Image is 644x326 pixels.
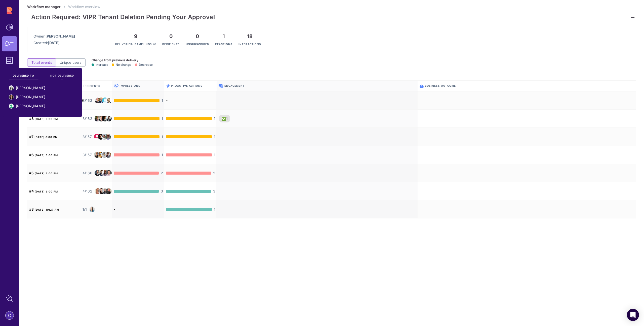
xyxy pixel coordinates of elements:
p: 1 [215,33,232,39]
img: 9371519075909_17808b267fa5ca7ce933_32.jpg [106,97,112,103]
img: 8651533986689_b79c1e469b60449a880c_32.png [102,116,108,121]
span: #6 [29,153,34,157]
img: 1771666777040_20ec1169754519dd75d8_32.jpg [98,116,104,121]
a: #4[DATE] 6:00 PM [29,188,58,194]
img: 8525803544391_e4bc78f9dfe39fb1ff36_32.jpg [89,206,95,212]
a: #5[DATE] 6:00 PM [29,170,58,176]
span: [DATE] 6:00 PM [35,154,58,157]
img: 7222282322786_bd3f92ee0fec5379c3bb_32.jpg [98,188,104,194]
span: 1 [162,98,163,103]
img: 2928803726677_fc9059ce55290f77b636_32.jpg [102,170,108,176]
img: 8275870318368_638539d373164e1ce016_32.jpg [98,134,104,140]
img: 8688462604896_c58a4ce5c96225d04d32_32.jpg [95,188,100,194]
p: Recipients [162,39,180,46]
a: Workflow manager [27,5,61,9]
p: Owner: [33,34,75,39]
span: No change [112,63,131,67]
span: BUSINESS OUTCOME [425,84,456,87]
span: NOT DELIVERED [50,74,74,77]
img: 1463838546758_52ef21947da043779188_32.jpg [95,116,100,121]
span: 2 [161,171,163,176]
p: 0 [162,33,180,39]
span: 1 [214,207,215,212]
a: #8[DATE] 6:00 PM [29,116,58,121]
span: 1 [214,134,215,139]
span: #4 [29,189,34,193]
span: 3/157 [83,134,92,139]
span: [DATE] 6:00 PM [35,117,58,120]
span: [PERSON_NAME] [16,104,45,109]
img: 320add2b3891997455d1510d279e06a9.jpg [9,104,14,108]
span: #3 [29,207,34,211]
p: Interactions [238,39,261,46]
span: RECIPIENTS [83,84,101,88]
p: 9 [115,33,156,39]
img: 8861119962497_331a1c0666c15a8add56_32.jpg [98,97,104,103]
span: 1/1 [83,207,87,212]
img: 3157684390741_1a872401fc442e7d1e51_32.jpg [98,170,104,176]
img: 8391241615106_184a889acc9f1c55805f_32.png [95,170,100,176]
div: Open Intercom Messenger [627,309,639,321]
span: IMPRESSIONS [120,84,140,87]
span: 4/160 [83,171,92,176]
img: account-photo [6,311,14,319]
p: Reactions [215,39,232,46]
span: Deliveries/ samplings [115,43,152,46]
span: ENGAGEMENT [224,84,245,87]
img: 8502609879872_b15b1a452537cff3bd92_32.jpg [102,134,107,140]
span: #7 [29,135,33,139]
span: PROACTIVE ACTIONS [171,84,203,87]
span: Total events [31,60,52,65]
span: [DATE] [48,41,60,45]
span: 1 [162,152,163,157]
p: 18 [238,33,261,39]
span: #8 [29,116,34,121]
span: [DATE] 6:00 PM [35,190,58,193]
span: 1 [162,116,163,121]
img: 8617029306370_3bf5a6efa83d805b90bc_32.jpg [105,133,111,140]
div: - [112,200,164,218]
img: 8607776880726_2da8361e1ba796cebaf6_32.jpg [98,152,104,158]
span: Decrease [135,63,153,67]
span: 3/162 [83,116,92,121]
span: [DATE] 10:27 AM [35,208,59,211]
p: Created: [33,40,75,45]
img: 8393657377972_90b7d6ba938a10def796_32.jpg [9,86,14,90]
span: 2 [213,171,215,176]
div: - [164,91,216,110]
span: [PERSON_NAME] [16,85,45,90]
img: 8855577938019_dce2b4ca565b7c1442a6_32.png [105,152,111,158]
h5: Change from previous delivery: [92,58,153,62]
span: ✅ [222,116,226,121]
span: [DATE] 6:00 PM [35,172,58,175]
img: 8519087686359_a91cfcc52f80db1aaa55_32.png [95,97,100,103]
span: 1 [214,152,215,157]
img: d27ec3bb589fddc3874703b60ab64183.jpg [94,134,100,140]
img: 6841571146246_923c042df20ef915d632_32.jpg [94,152,100,158]
img: 11e47a01d2359a7b2c3c0218d58e4a4e.jpg [102,97,108,103]
span: #5 [29,171,34,175]
img: 6960030573601_d19608acc9d5b4ba7545_32.jpg [106,170,112,176]
span: Action Required: VIPR Tenant Deletion Pending Your Approval [31,13,215,21]
span: 1 [214,116,215,121]
img: 8276385812484_2e7e997ca2ab4a38edbd_32.jpg [106,115,112,122]
span: [PERSON_NAME] [46,34,75,38]
span: Increase [92,63,108,67]
span: 3/162 [83,98,92,103]
p: Unsubscribed [186,39,209,46]
span: 3 [161,189,163,194]
span: [PERSON_NAME] [16,94,45,100]
span: 3 [213,189,215,194]
a: #7[DATE] 6:00 PM [29,134,58,139]
img: 7826923708439_319379c20cabe4fd5eec_32.png [106,188,112,194]
a: #6[DATE] 6:00 PM [29,152,58,157]
a: #3[DATE] 10:27 AM [29,207,59,212]
span: DELIVERED TO [13,74,34,77]
span: 3/157 [83,152,92,157]
img: 6960529687413_57dd49050848a96db89f_32.jpg [9,95,14,99]
span: Unique users [60,60,82,65]
p: 0 [186,33,209,39]
img: 8955311302498_7390c2fd24e44b5fb62d_32.png [102,188,108,194]
span: 1 [162,134,163,139]
span: 1 [226,116,228,121]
